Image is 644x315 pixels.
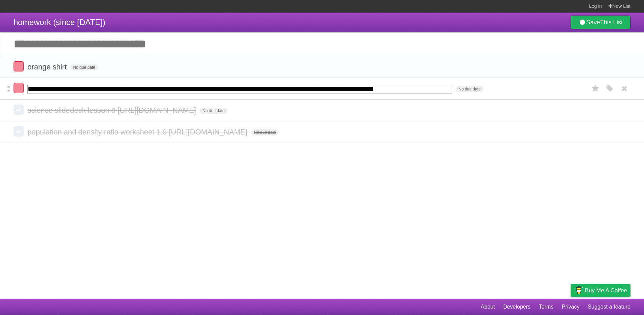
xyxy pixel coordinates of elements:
[539,300,554,313] a: Terms
[14,105,24,115] label: Done
[481,300,495,313] a: About
[571,284,630,297] a: Buy me a coffee
[574,285,583,296] img: Buy me a coffee
[14,83,24,93] label: Done
[600,19,623,26] b: This List
[503,300,530,313] a: Developers
[571,16,630,29] a: SaveThis List
[27,63,68,71] span: orange shirt
[14,126,24,136] label: Done
[27,106,198,114] span: science slidedeck lesson 8 [URL][DOMAIN_NAME]
[589,83,602,94] label: Star task
[562,300,579,313] a: Privacy
[14,61,24,71] label: Done
[14,18,105,27] span: homework (since [DATE])
[70,64,98,70] span: No due date
[588,300,630,313] a: Suggest a feature
[456,86,483,92] span: No due date
[585,285,627,296] span: Buy me a coffee
[27,128,249,136] span: population and density ratio worksheet 1.9 [URL][DOMAIN_NAME]
[251,129,279,135] span: No due date
[200,108,227,114] span: No due date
